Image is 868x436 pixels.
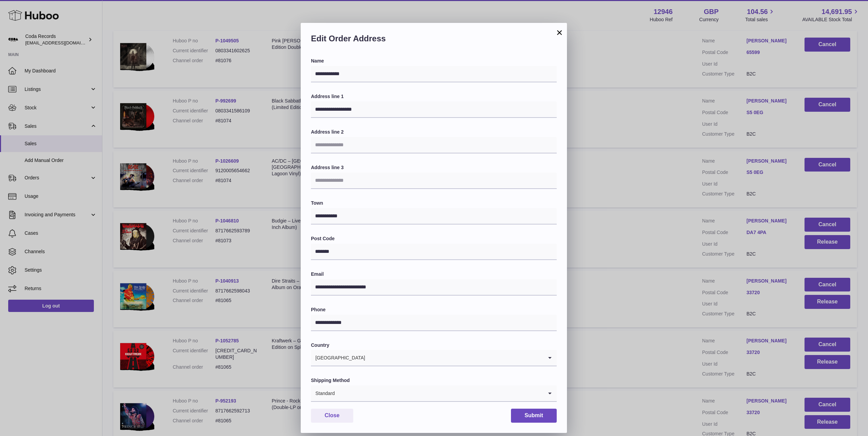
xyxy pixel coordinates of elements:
[311,342,557,349] label: Country
[311,164,557,171] label: Address line 3
[311,235,557,242] label: Post Code
[366,350,543,366] input: Search for option
[311,385,335,401] span: Standard
[311,350,366,366] span: [GEOGRAPHIC_DATA]
[311,58,557,64] label: Name
[311,385,557,402] div: Search for option
[311,129,557,135] label: Address line 2
[311,33,557,47] h2: Edit Order Address
[335,385,543,401] input: Search for option
[311,306,557,313] label: Phone
[311,200,557,206] label: Town
[311,409,353,423] button: Close
[311,350,557,366] div: Search for option
[511,409,557,423] button: Submit
[311,271,557,277] label: Email
[311,377,557,384] label: Shipping Method
[311,93,557,100] label: Address line 1
[555,28,564,37] button: ×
